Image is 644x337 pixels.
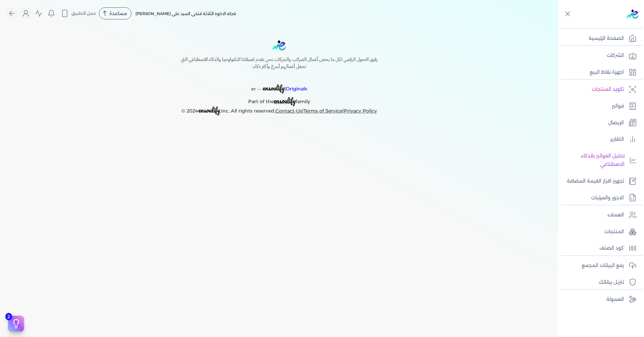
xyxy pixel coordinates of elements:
[558,49,640,63] a: الشركات
[627,9,639,19] img: logo
[274,98,296,105] a: ensoulify
[558,292,640,307] a: العمولة
[198,105,220,115] span: ensoulify
[591,194,624,202] p: الاجور والمرتبات
[558,149,640,172] a: تحليل الفواتير بالذكاء الاصطناعي
[286,86,307,92] span: Originals
[558,191,640,205] a: الاجور والمرتبات
[8,316,24,332] button: 2
[558,174,640,188] a: تجهيز اقرار القيمة المضافة
[558,65,640,79] a: اجهزة نقاط البيع
[558,225,640,239] a: المنتجات
[612,102,624,111] p: فواتير
[607,211,624,219] p: العملاء
[274,95,296,106] span: ensoulify
[558,241,640,255] a: كود الصنف
[272,40,286,51] img: logo
[59,8,98,19] button: حمل التطبيق
[99,7,131,19] div: مساعدة
[558,132,640,146] a: التقارير
[606,295,624,304] p: العمولة
[604,227,624,236] p: المنتجات
[136,11,236,16] span: شركه الاخوه الثلاثة فتحى السيد على [PERSON_NAME]
[592,85,624,94] p: تكويد المنتجات
[344,108,377,114] a: Privacy Policy
[558,99,640,113] a: فواتير
[607,51,624,60] p: الشركات
[582,261,624,270] p: رفع البيانات المجمع
[304,108,342,114] a: Terms of Service
[109,11,127,16] span: مساعدة
[71,10,96,16] span: حمل التطبيق
[263,83,284,93] span: ensoulify
[166,94,392,106] p: Part of the family
[558,208,640,222] a: العملاء
[166,76,392,94] p: |
[599,278,624,287] p: تنزيل بياناتك
[590,68,624,77] p: اجهزة نقاط البيع
[558,116,640,130] a: الإيصال
[275,108,302,114] a: Contact-Us
[166,106,392,116] p: © 2024 ,inc. All rights reserved. | |
[257,85,261,90] sup: __
[558,275,640,289] a: تنزيل بياناتك
[5,313,12,320] span: 2
[558,259,640,273] a: رفع البيانات المجمع
[561,152,625,169] p: تحليل الفواتير بالذكاء الاصطناعي
[558,82,640,96] a: تكويد المنتجات
[608,119,624,127] p: الإيصال
[251,87,256,91] span: BY
[166,56,392,70] h6: رفيق التحول الرقمي لكل ما يخص أعمال الضرائب والشركات نحن نقدم لعملائنا التكنولوجيا والذكاء الاصطن...
[610,135,624,144] p: التقارير
[589,34,624,43] p: الصفحة الرئيسية
[567,177,624,186] p: تجهيز اقرار القيمة المضافة
[599,244,624,253] p: كود الصنف
[558,31,640,46] a: الصفحة الرئيسية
